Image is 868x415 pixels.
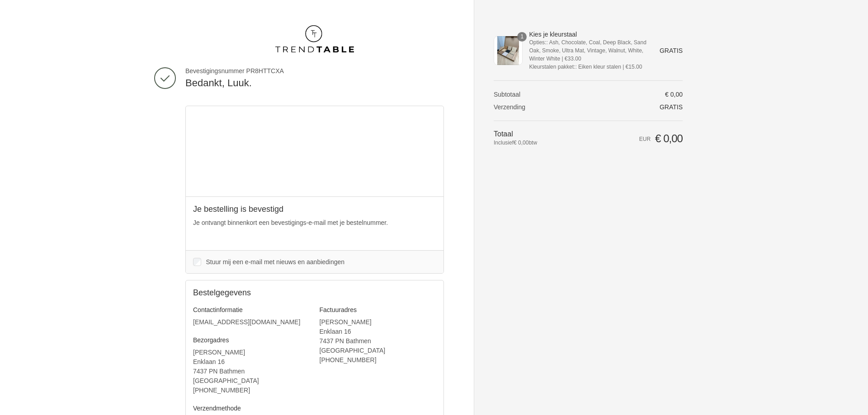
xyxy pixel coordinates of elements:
[185,77,444,90] h2: Bedankt, Luuk.
[186,106,444,196] iframe: Google-kaart met pinpoint van het bezorgadres: Bathmen
[529,30,647,38] span: Kies je kleurstaal
[193,306,310,314] h3: Contactinformatie
[320,317,437,365] address: [PERSON_NAME] Enklaan 16 7437 PN Bathmen [GEOGRAPHIC_DATA] ‎[PHONE_NUMBER]
[185,67,444,75] span: Bevestigingsnummer PR8HTTCXA
[529,63,647,71] span: Kleurstalen pakket:: Eiken kleur stalen | €15.00
[655,132,683,145] span: € 0,00
[193,348,310,395] address: [PERSON_NAME] Enklaan 16 7437 PN Bathmen [GEOGRAPHIC_DATA] ‎[PHONE_NUMBER]
[320,306,437,314] h3: Factuuradres
[193,318,300,326] bdo: [EMAIL_ADDRESS][DOMAIN_NAME]
[193,218,436,228] p: Je ontvangt binnenkort een bevestigings-e-mail met je bestelnummer.
[186,106,443,196] div: Google-kaart met pinpoint van het bezorgadres: Bathmen
[1,369,46,414] iframe: toggle-frame
[639,136,651,142] span: EUR
[193,204,436,214] h2: Je bestelling is bevestigd
[494,130,513,138] span: Totaal
[494,139,579,147] span: Inclusief btw
[660,47,683,54] span: Gratis
[494,103,525,111] span: Verzending
[206,258,345,266] span: Stuur mij een e-mail met nieuws en aanbiedingen
[494,90,579,98] th: Subtotaal
[193,288,315,298] h2: Bestelgegevens
[275,25,354,52] img: trend-table
[660,103,683,111] span: Gratis
[193,336,310,344] h3: Bezorgadres
[529,38,647,63] span: Opties:: Ash, Chocolate, Coal, Deep Black, Sand Oak, Smoke, Ultra Mat, Vintage, Walnut, White, Wi...
[514,140,528,146] span: € 0,00
[517,32,527,42] span: 1
[193,404,310,412] h3: Verzendmethode
[665,91,683,98] span: € 0,00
